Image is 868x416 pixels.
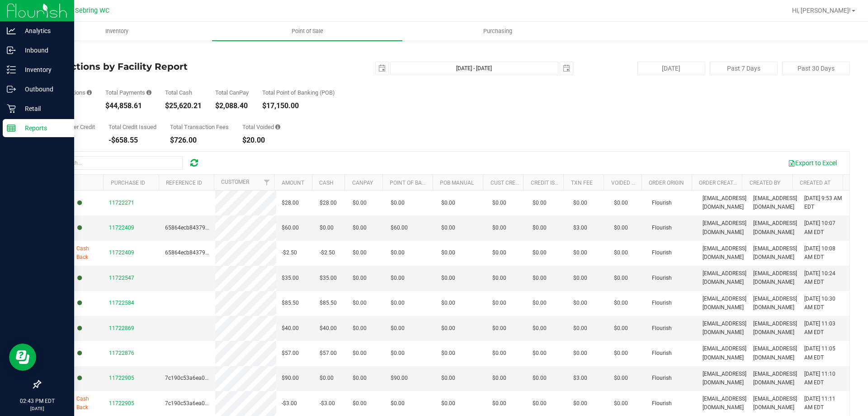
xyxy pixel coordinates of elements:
span: $0.00 [492,299,506,307]
span: 11722547 [109,275,134,281]
span: 11722584 [109,300,134,306]
span: $35.00 [282,274,299,282]
span: $0.00 [353,249,367,257]
span: Cash Back [76,244,98,262]
span: [EMAIL_ADDRESS][DOMAIN_NAME] [753,295,797,312]
span: [DATE] 10:07 AM EDT [804,219,844,236]
button: Past 30 Days [782,62,850,75]
span: $0.00 [441,224,455,232]
span: [EMAIL_ADDRESS][DOMAIN_NAME] [753,244,797,262]
span: 11722876 [109,350,134,356]
a: Filter [259,175,274,190]
div: $726.00 [170,137,229,144]
span: $0.00 [533,199,547,207]
span: [DATE] 11:03 AM EDT [804,320,844,337]
p: Retail [16,103,70,114]
input: Search... [47,156,183,170]
span: $3.00 [573,374,587,383]
div: Total CanPay [215,90,249,96]
span: Cash Back [76,395,98,412]
a: Purchase ID [111,180,145,186]
span: [EMAIL_ADDRESS][DOMAIN_NAME] [753,395,797,412]
i: Sum of all successful, non-voided payment transaction amounts, excluding tips and transaction fees. [146,90,151,96]
span: [DATE] 10:24 AM EDT [804,269,844,287]
span: [EMAIL_ADDRESS][DOMAIN_NAME] [703,194,746,211]
p: Analytics [16,25,70,36]
span: $40.00 [282,324,299,333]
p: Inventory [16,64,70,75]
span: $0.00 [353,324,367,333]
span: $0.00 [320,224,334,232]
span: $0.00 [573,249,587,257]
span: [EMAIL_ADDRESS][DOMAIN_NAME] [703,219,746,236]
span: Flourish [652,249,672,257]
div: Total Payments [105,90,151,96]
span: $0.00 [441,299,455,307]
span: $0.00 [492,249,506,257]
span: Flourish [652,399,672,408]
span: $0.00 [573,399,587,408]
span: Inventory [93,27,141,35]
span: $0.00 [614,399,628,408]
div: $2,088.40 [215,102,249,110]
span: $90.00 [282,374,299,383]
a: Reference ID [166,180,202,186]
span: [DATE] 11:11 AM EDT [804,395,844,412]
span: $0.00 [353,274,367,282]
span: [EMAIL_ADDRESS][DOMAIN_NAME] [703,344,746,362]
a: Created By [750,180,780,186]
i: Sum of all voided payment transaction amounts, excluding tips and transaction fees. [275,124,280,130]
a: Purchasing [402,22,593,41]
span: Hi, [PERSON_NAME]! [792,7,851,14]
span: $0.00 [614,249,628,257]
span: $0.00 [353,299,367,307]
button: Past 7 Days [710,62,778,75]
div: Total Cash [165,90,202,96]
span: $28.00 [282,199,299,207]
span: $0.00 [573,349,587,358]
span: $0.00 [533,249,547,257]
div: Total Point of Banking (POB) [262,90,335,96]
div: Total Credit Issued [108,124,156,130]
span: $0.00 [353,224,367,232]
span: $57.00 [320,349,337,358]
span: $0.00 [614,374,628,383]
span: Flourish [652,224,672,232]
span: $57.00 [282,349,299,358]
span: [EMAIL_ADDRESS][DOMAIN_NAME] [753,219,797,236]
span: [EMAIL_ADDRESS][DOMAIN_NAME] [753,320,797,337]
span: select [560,62,573,75]
span: [EMAIL_ADDRESS][DOMAIN_NAME] [703,269,746,287]
a: Point of Sale [212,22,402,41]
p: [DATE] [4,405,70,412]
span: $28.00 [320,199,337,207]
inline-svg: Inbound [7,46,16,55]
a: Inventory [22,22,212,41]
span: [EMAIL_ADDRESS][DOMAIN_NAME] [753,269,797,287]
span: $0.00 [614,199,628,207]
i: Count of all successful payment transactions, possibly including voids, refunds, and cash-back fr... [87,90,92,96]
span: $0.00 [391,299,405,307]
span: $0.00 [614,274,628,282]
span: 11722271 [109,200,134,206]
span: 65864ecb843791a96260e12fe4bdf487 [165,225,262,231]
a: Point of Banking (POB) [390,180,454,186]
span: [DATE] 10:08 AM EDT [804,244,844,262]
span: $0.00 [533,349,547,358]
span: $3.00 [573,224,587,232]
span: $0.00 [492,349,506,358]
span: $0.00 [353,374,367,383]
p: Inbound [16,45,70,56]
span: $0.00 [441,199,455,207]
span: $0.00 [391,324,405,333]
span: $0.00 [441,324,455,333]
span: $0.00 [441,274,455,282]
inline-svg: Outbound [7,85,16,94]
div: $20.00 [242,137,280,144]
span: [EMAIL_ADDRESS][DOMAIN_NAME] [753,344,797,362]
h4: Transactions by Facility Report [40,62,310,72]
span: [EMAIL_ADDRESS][DOMAIN_NAME] [753,194,797,211]
span: $0.00 [614,224,628,232]
span: $0.00 [391,399,405,408]
div: $17,150.00 [262,102,335,110]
